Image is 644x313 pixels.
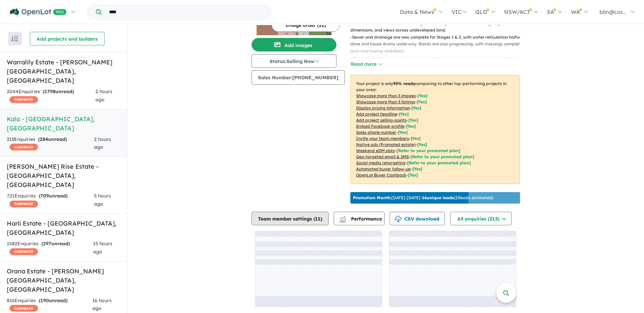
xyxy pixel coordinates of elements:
[411,105,421,110] span: [ Yes ]
[10,8,67,17] img: Openlot PRO Logo White
[411,136,421,141] span: [ Yes ]
[12,36,18,41] img: sort.svg
[340,216,382,222] span: Performance
[408,118,418,123] span: [ Yes ]
[252,70,345,85] button: Sales Number:[PHONE_NUMBER]
[356,154,409,159] u: Geo-targeted email & SMS
[10,248,38,255] span: CASHBACK
[417,99,427,104] span: [ Yes ]
[356,166,411,171] u: Automated buyer follow-up
[350,60,382,68] button: Read more
[422,195,454,200] b: 16 unique leads
[252,54,336,68] button: Status:Selling Now
[356,172,406,178] u: OpenLot Buyer Cashback
[40,297,49,304] span: 190
[10,144,38,150] span: CASHBACK
[398,130,408,135] span: [ Yes ]
[94,193,111,207] span: 5 hours ago
[410,154,474,159] span: [Refer to your promoted plan]
[353,195,391,200] b: Promotion Month:
[339,216,346,220] img: line-chart.svg
[418,93,427,98] span: [ Yes ]
[356,118,407,123] u: Add project selling-points
[39,193,68,199] strong: ( unread)
[417,142,427,147] span: [Yes]
[7,58,120,85] h5: Warralily Estate - [PERSON_NAME][GEOGRAPHIC_DATA] , [GEOGRAPHIC_DATA]
[40,193,49,199] span: 709
[43,88,74,95] strong: ( unread)
[7,297,92,313] div: 816 Enquir ies
[339,218,346,222] img: bar-chart.svg
[92,297,112,312] span: 16 hours ago
[390,212,445,225] button: CSV download
[393,81,415,86] b: 95 % ready
[356,160,405,165] u: Social media retargeting
[350,34,525,55] p: - Sewer and drainage are now complete for Stages 1 & 2, with water reticulation halfway done and ...
[44,88,55,95] span: 1798
[7,162,120,189] h5: [PERSON_NAME] Rise Estate - [GEOGRAPHIC_DATA] , [GEOGRAPHIC_DATA]
[356,136,409,141] u: Invite your team members
[7,267,120,294] h5: Orana Estate - [PERSON_NAME][GEOGRAPHIC_DATA] , [GEOGRAPHIC_DATA]
[450,212,512,225] button: All enquiries (313)
[356,93,416,98] u: Showcase more than 3 images
[7,219,120,237] h5: Harli Estate - [GEOGRAPHIC_DATA] , [GEOGRAPHIC_DATA]
[7,240,93,256] div: 1582 Enquir ies
[406,124,416,129] span: [ Yes ]
[272,18,340,32] button: Image order (11)
[315,216,320,222] span: 11
[7,192,94,208] div: 721 Enquir ies
[7,88,95,104] div: 2044 Enquir ies
[7,114,120,133] h5: Kala - [GEOGRAPHIC_DATA] , [GEOGRAPHIC_DATA]
[356,130,396,135] u: Sales phone number
[7,135,94,152] div: 313 Enquir ies
[252,38,336,51] button: Add images
[407,160,471,165] span: [Refer to your promoted plan]
[94,136,111,150] span: 2 hours ago
[395,216,402,223] img: download icon
[408,172,418,178] span: [Yes]
[10,305,38,312] span: CASHBACK
[350,55,525,68] p: - Boutique community that offers a wide range of land sizes to suit your first home, your second ...
[397,148,460,153] span: [Refer to your promoted plan]
[356,105,410,110] u: Display pricing information
[41,241,70,247] strong: ( unread)
[43,241,51,247] span: 297
[30,32,105,45] button: Add projects and builders
[93,241,112,255] span: 15 hours ago
[356,142,416,147] u: Native ads (Promoted estate)
[356,111,397,117] u: Add project headline
[334,212,385,225] button: Performance
[356,148,395,153] u: Weekend eDM slots
[103,5,270,19] input: Try estate name, suburb, builder or developer
[40,136,48,142] span: 284
[39,297,68,304] strong: ( unread)
[350,75,520,184] p: Your project is only comparing to other top-performing projects in your area: - - - - - - - - - -...
[95,88,112,103] span: 2 hours ago
[252,212,329,225] button: Team member settings (11)
[38,136,67,142] strong: ( unread)
[412,166,422,171] span: [Yes]
[353,195,493,201] p: [DATE] - [DATE] - ( 23 leads estimated)
[356,99,415,104] u: Showcase more than 3 listings
[356,124,404,129] u: Embed Facebook profile
[10,201,38,207] span: CASHBACK
[399,111,409,117] span: [ Yes ]
[600,8,626,15] span: blin@cor...
[10,96,38,103] span: CASHBACK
